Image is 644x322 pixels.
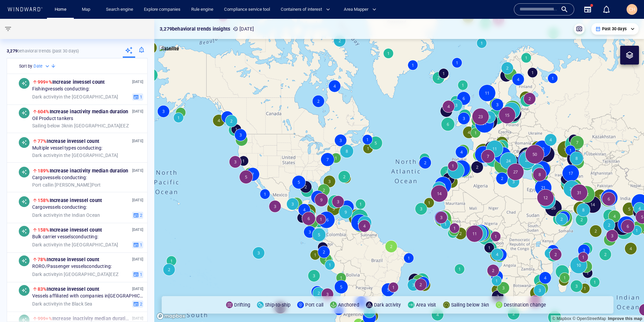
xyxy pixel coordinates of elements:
[38,168,50,173] span: 189%
[38,257,47,262] span: 78%
[305,301,323,309] p: Port call
[189,4,216,15] a: Rule engine
[132,271,143,278] button: 1
[615,292,639,317] iframe: Chat
[32,86,90,92] span: Fishing vessels conducting:
[32,204,87,210] span: Cargo vessels conducting:
[38,286,47,292] span: 83%
[19,63,32,70] h6: Sort by
[595,26,635,32] div: Past 30 days
[38,109,128,114] span: Increase in activity median duration
[132,227,143,233] p: [DATE]
[132,93,143,100] button: 1
[132,300,143,308] button: 2
[139,212,142,218] span: 2
[32,242,118,248] span: in the [GEOGRAPHIC_DATA]
[221,4,273,15] a: Compliance service tool
[32,123,129,129] span: in [GEOGRAPHIC_DATA] EEZ
[132,79,143,85] p: [DATE]
[32,94,59,99] span: Dark activity
[32,212,100,218] span: in the Indian Ocean
[32,182,101,188] span: in [PERSON_NAME] Port
[32,264,112,270] span: RORO/Passenger vessels conducting:
[573,316,606,321] a: OpenStreetMap
[32,175,87,181] span: Cargo vessels conducting:
[32,152,59,158] span: Dark activity
[32,145,103,151] span: Multiple vessel types conducting:
[32,271,59,277] span: Dark activity
[52,4,69,15] a: Home
[154,19,644,322] canvas: Map
[132,211,143,219] button: 2
[132,197,143,203] p: [DATE]
[7,48,17,53] strong: 3,279
[38,286,99,292] span: Increase in vessel count
[32,301,93,307] span: in the Black Sea
[76,4,98,15] button: Map
[629,7,635,12] span: CH
[504,301,546,309] p: Destination change
[416,301,436,309] p: Area visit
[32,271,118,277] span: in [GEOGRAPHIC_DATA] EEZ
[161,44,179,52] p: Satellite
[32,152,118,158] span: in the [GEOGRAPHIC_DATA]
[32,234,98,240] span: Bulk carrier vessels conducting:
[34,63,43,70] h6: Date
[602,5,610,13] div: Notification center
[139,242,142,248] span: 1
[139,94,142,100] span: 1
[32,123,69,128] span: Sailing below 3kn
[7,48,79,54] p: behavioral trends (Past 30 days)
[38,138,99,144] span: Increase in vessel count
[625,3,639,16] button: CH
[234,301,250,309] p: Drifting
[139,301,142,307] span: 2
[34,63,51,70] div: Date
[344,6,376,13] span: Area Mapper
[160,25,230,33] p: 3,279 behavioral trends insights
[156,312,186,320] a: Mapbox logo
[32,212,59,217] span: Dark activity
[32,116,73,122] span: Oil Product tankers
[38,168,128,173] span: Increase in activity median duration
[338,301,359,309] p: Anchored
[38,227,102,233] span: Increase in vessel count
[32,94,118,100] span: in the [GEOGRAPHIC_DATA]
[38,79,52,85] span: 999+%
[32,182,50,187] span: Port call
[32,293,143,299] span: Vessels affiliated with companies in [GEOGRAPHIC_DATA] conducting:
[32,242,59,247] span: Dark activity
[278,4,336,15] button: Containers of interest
[103,4,136,15] a: Search engine
[132,286,143,292] p: [DATE]
[608,316,642,321] a: Map feedback
[451,301,489,309] p: Sailing below 3kn
[38,79,105,85] span: Increase in vessel count
[281,6,330,13] span: Containers of interest
[233,25,254,33] p: [DATE]
[132,256,143,263] p: [DATE]
[38,109,50,114] span: 604%
[374,301,401,309] p: Dark activity
[141,4,183,15] a: Explore companies
[139,271,142,277] span: 1
[132,241,143,248] button: 1
[38,227,50,233] span: 158%
[265,301,290,309] p: Ship-to-ship
[132,167,143,174] p: [DATE]
[159,46,179,52] img: satellite
[341,4,382,15] button: Area Mapper
[38,198,102,203] span: Increase in vessel count
[38,198,50,203] span: 158%
[602,26,627,32] p: Past 30 days
[79,4,95,15] a: Map
[38,138,47,144] span: 77%
[50,4,71,15] button: Home
[38,257,99,262] span: Increase in vessel count
[132,138,143,144] p: [DATE]
[132,108,143,115] p: [DATE]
